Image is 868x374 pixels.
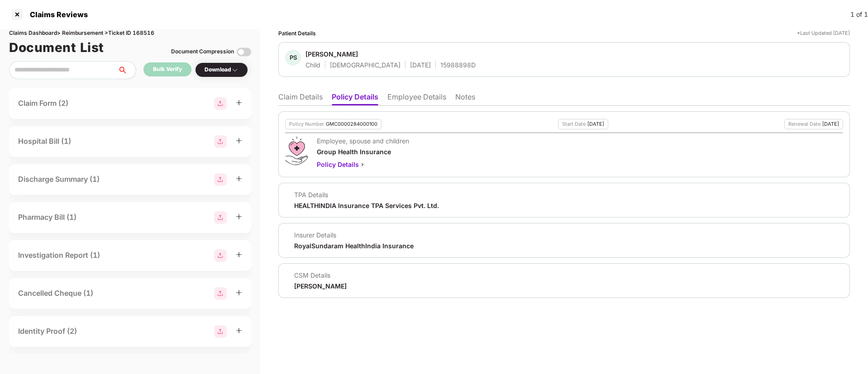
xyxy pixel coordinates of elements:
[236,327,242,334] span: plus
[18,326,77,337] div: Identity Proof (2)
[587,121,604,127] div: [DATE]
[294,201,439,210] div: HEALTHINDIA Insurance TPA Services Pvt. Ltd.
[117,66,136,74] span: search
[317,160,409,170] div: Policy Details
[214,135,227,148] img: svg+xml;base64,PHN2ZyBpZD0iR3JvdXBfMjg4MTMiIGRhdGEtbmFtZT0iR3JvdXAgMjg4MTMiIHhtbG5zPSJodHRwOi8vd3...
[9,38,104,57] h1: Document List
[285,137,307,165] img: svg+xml;base64,PHN2ZyB4bWxucz0iaHR0cDovL3d3dy53My5vcmcvMjAwMC9zdmciIHdpZHRoPSI0OS4zMiIgaGVpZ2h0PS...
[236,213,242,220] span: plus
[294,190,439,199] div: TPA Details
[236,251,242,258] span: plus
[18,250,100,261] div: Investigation Report (1)
[18,212,76,223] div: Pharmacy Bill (1)
[236,99,242,106] span: plus
[294,241,414,250] div: RoyalSundaram HealthIndia Insurance
[455,92,475,105] li: Notes
[231,66,238,74] img: svg+xml;base64,PHN2ZyBpZD0iRHJvcGRvd24tMzJ4MzIiIHhtbG5zPSJodHRwOi8vd3d3LnczLm9yZy8yMDAwL3N2ZyIgd2...
[236,137,242,144] span: plus
[285,50,301,66] div: PS
[317,137,409,145] div: Employee, spouse and children
[214,249,227,262] img: svg+xml;base64,PHN2ZyBpZD0iR3JvdXBfMjg4MTMiIGRhdGEtbmFtZT0iR3JvdXAgMjg4MTMiIHhtbG5zPSJodHRwOi8vd3...
[850,9,868,19] div: 1 of 1
[236,175,242,182] span: plus
[317,147,409,156] div: Group Health Insurance
[117,61,136,79] button: search
[214,325,227,338] img: svg+xml;base64,PHN2ZyBpZD0iR3JvdXBfMjg4MTMiIGRhdGEtbmFtZT0iR3JvdXAgMjg4MTMiIHhtbG5zPSJodHRwOi8vd3...
[18,136,71,147] div: Hospital Bill (1)
[305,61,320,69] div: Child
[788,121,820,127] div: Renewal Date
[214,97,227,110] img: svg+xml;base64,PHN2ZyBpZD0iR3JvdXBfMjg4MTMiIGRhdGEtbmFtZT0iR3JvdXAgMjg4MTMiIHhtbG5zPSJodHRwOi8vd3...
[359,161,366,168] img: svg+xml;base64,PHN2ZyBpZD0iQmFjay0yMHgyMCIgeG1sbnM9Imh0dHA6Ly93d3cudzMub3JnLzIwMDAvc3ZnIiB3aWR0aD...
[410,61,431,69] div: [DATE]
[18,174,100,185] div: Discharge Summary (1)
[9,29,251,38] div: Claims Dashboard > Reimbursement > Ticket ID 168516
[236,289,242,296] span: plus
[822,121,839,127] div: [DATE]
[237,45,251,59] img: svg+xml;base64,PHN2ZyBpZD0iVG9nZ2xlLTMyeDMyIiB4bWxucz0iaHR0cDovL3d3dy53My5vcmcvMjAwMC9zdmciIHdpZH...
[214,173,227,186] img: svg+xml;base64,PHN2ZyBpZD0iR3JvdXBfMjg4MTMiIGRhdGEtbmFtZT0iR3JvdXAgMjg4MTMiIHhtbG5zPSJodHRwOi8vd3...
[171,47,234,56] div: Document Compression
[214,211,227,224] img: svg+xml;base64,PHN2ZyBpZD0iR3JvdXBfMjg4MTMiIGRhdGEtbmFtZT0iR3JvdXAgMjg4MTMiIHhtbG5zPSJodHRwOi8vd3...
[278,92,323,105] li: Claim Details
[332,92,378,105] li: Policy Details
[278,29,316,38] div: Patient Details
[289,121,324,127] div: Policy Number
[18,98,68,109] div: Claim Form (2)
[294,231,414,239] div: Insurer Details
[214,287,227,300] img: svg+xml;base64,PHN2ZyBpZD0iR3JvdXBfMjg4MTMiIGRhdGEtbmFtZT0iR3JvdXAgMjg4MTMiIHhtbG5zPSJodHRwOi8vd3...
[326,121,377,127] div: GMC0000284000100
[562,121,586,127] div: Start Date
[24,10,88,19] div: Claims Reviews
[797,29,850,38] div: *Last Updated [DATE]
[294,282,347,290] div: [PERSON_NAME]
[153,65,182,74] div: Bulk Verify
[440,61,476,69] div: 15988898D
[18,288,93,299] div: Cancelled Cheque (1)
[330,61,401,69] div: [DEMOGRAPHIC_DATA]
[205,66,238,74] div: Download
[294,271,347,279] div: CSM Details
[387,92,446,105] li: Employee Details
[305,50,358,58] div: [PERSON_NAME]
